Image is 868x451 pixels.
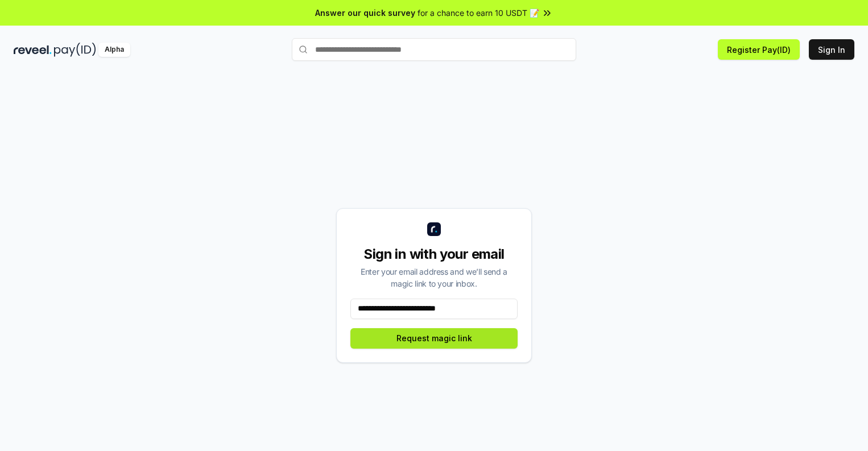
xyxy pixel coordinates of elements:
span: Answer our quick survey [315,7,415,19]
div: Sign in with your email [350,245,518,263]
div: Alpha [98,43,130,57]
span: for a chance to earn 10 USDT 📝 [418,7,539,19]
img: reveel_dark [14,43,52,57]
img: logo_small [427,222,441,236]
button: Request magic link [350,328,518,349]
div: Enter your email address and we’ll send a magic link to your inbox. [350,266,518,289]
button: Sign In [809,39,854,60]
button: Register Pay(ID) [718,39,800,60]
img: pay_id [54,43,96,57]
